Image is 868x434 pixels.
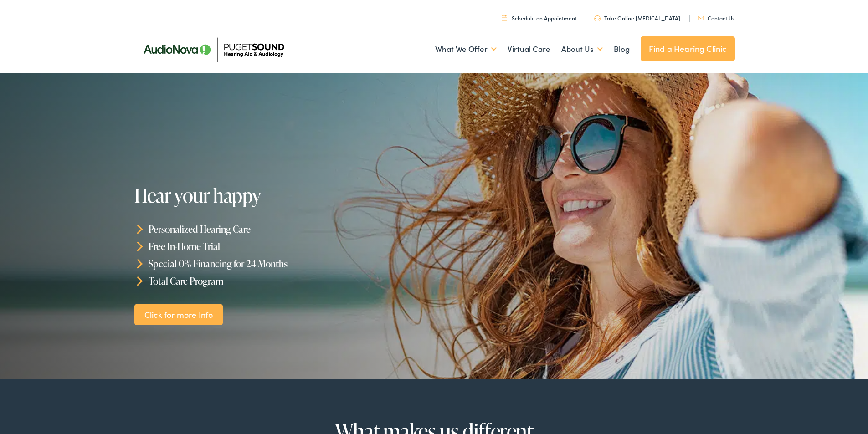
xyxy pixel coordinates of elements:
[561,32,603,66] a: About Us
[134,272,438,289] li: Total Care Program
[502,14,577,22] a: Schedule an Appointment
[594,14,680,22] a: Take Online [MEDICAL_DATA]
[698,16,704,20] img: utility icon
[502,15,507,21] img: utility icon
[435,32,497,66] a: What We Offer
[594,15,601,21] img: utility icon
[134,304,223,325] a: Click for more Info
[614,32,630,66] a: Blog
[698,14,734,22] a: Contact Us
[134,220,438,238] li: Personalized Hearing Care
[134,185,411,206] h1: Hear your happy
[134,238,438,255] li: Free In-Home Trial
[508,32,550,66] a: Virtual Care
[134,255,438,272] li: Special 0% Financing for 24 Months
[641,36,735,61] a: Find a Hearing Clinic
